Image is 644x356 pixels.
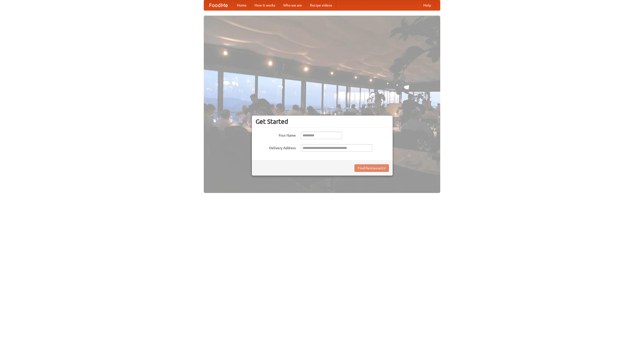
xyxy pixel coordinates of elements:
label: Your Name [256,132,296,138]
a: Who we are [279,0,306,10]
a: FoodMe [204,0,233,10]
a: Recipe videos [306,0,336,10]
h3: Get Started [256,118,389,125]
button: Find Restaurants! [354,164,389,172]
label: Delivery Address [256,144,296,150]
a: How it works [251,0,279,10]
a: Home [233,0,251,10]
a: Help [419,0,435,10]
